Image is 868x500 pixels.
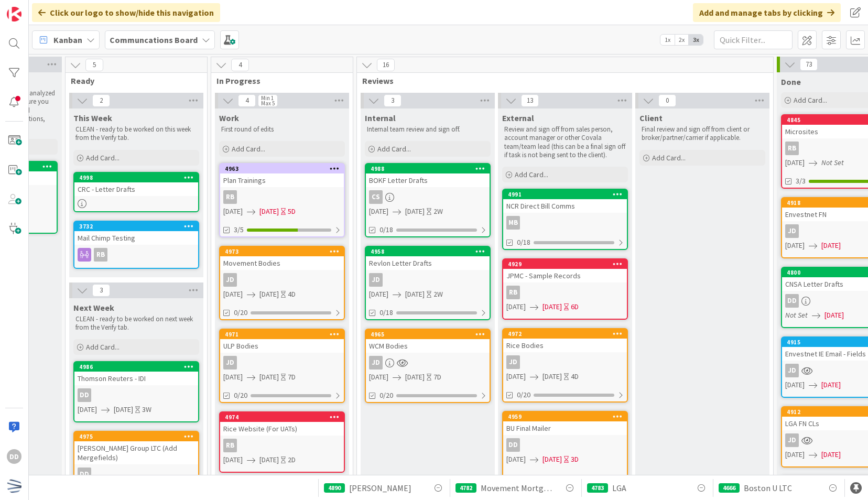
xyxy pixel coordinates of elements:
[288,289,296,300] div: 4D
[503,355,627,369] div: JD
[542,371,562,382] span: [DATE]
[7,449,21,464] div: DD
[366,247,490,270] div: 4958Revlon Letter Drafts
[369,206,388,217] span: [DATE]
[377,144,411,154] span: Add Card...
[92,94,110,107] span: 2
[78,388,91,402] div: DD
[74,173,198,182] div: 4998
[53,34,82,46] span: Kanban
[365,329,491,403] a: 4965WCM BodiesJD[DATE][DATE]7D0/20
[219,113,239,123] span: Work
[74,372,198,385] div: Thomson Reuters - IDI
[261,101,275,106] div: Max 5
[73,172,199,212] a: 4998CRC - Letter Drafts
[220,247,344,270] div: 4973Movement Bodies
[366,256,490,270] div: Revlon Letter Drafts
[220,339,344,353] div: ULP Bodies
[660,35,675,45] span: 1x
[785,433,799,447] div: JD
[366,273,490,287] div: JD
[223,289,243,300] span: [DATE]
[503,259,627,282] div: 4929JPMC - Sample Records
[433,289,443,300] div: 2W
[571,454,579,465] div: 3D
[221,125,343,134] p: First round of edits
[78,404,97,415] span: [DATE]
[366,339,490,353] div: WCM Bodies
[288,206,296,217] div: 5D
[689,35,703,45] span: 3x
[405,206,425,217] span: [DATE]
[220,273,344,287] div: JD
[259,206,279,217] span: [DATE]
[220,330,344,339] div: 4971
[234,390,247,401] span: 0/20
[639,113,663,123] span: Client
[821,449,841,460] span: [DATE]
[225,165,344,172] div: 4963
[744,482,792,494] span: Boston U LTC
[521,94,539,107] span: 13
[371,331,490,338] div: 4965
[506,454,526,465] span: [DATE]
[79,433,198,440] div: 4975
[238,94,256,107] span: 4
[785,224,799,238] div: JD
[517,237,530,248] span: 0/18
[365,246,491,320] a: 4958Revlon Letter DraftsJD[DATE][DATE]2W0/18
[821,240,841,251] span: [DATE]
[231,59,249,71] span: 4
[785,157,805,168] span: [DATE]
[75,315,197,332] p: CLEAN - ready to be worked on next week from the Verify tab.
[223,273,237,287] div: JD
[220,439,344,452] div: RB
[219,411,345,473] a: 4974Rice Website (For UATs)RB[DATE][DATE]2D
[379,224,393,235] span: 0/18
[508,191,627,198] div: 4991
[785,364,799,377] div: JD
[503,286,627,299] div: RB
[223,454,243,465] span: [DATE]
[223,190,237,204] div: RB
[714,30,793,49] input: Quick Filter...
[220,412,344,422] div: 4974
[75,125,197,143] p: CLEAN - ready to be worked on this week from the Verify tab.
[503,216,627,230] div: MB
[223,439,237,452] div: RB
[366,164,490,187] div: 4988BOKF Letter Drafts
[366,330,490,339] div: 4965
[259,289,279,300] span: [DATE]
[216,75,340,86] span: In Progress
[506,438,520,452] div: DD
[366,190,490,204] div: CS
[74,173,198,196] div: 4998CRC - Letter Drafts
[74,362,198,372] div: 4986
[225,414,344,421] div: 4974
[781,77,801,87] span: Done
[719,483,740,493] div: 4666
[234,224,244,235] span: 3/5
[7,479,21,493] img: avatar
[220,164,344,173] div: 4963
[508,413,627,420] div: 4959
[652,153,686,162] span: Add Card...
[142,404,151,415] div: 3W
[220,173,344,187] div: Plan Trainings
[362,75,760,86] span: Reviews
[85,59,103,71] span: 5
[379,307,393,318] span: 0/18
[225,331,344,338] div: 4971
[220,247,344,256] div: 4973
[571,371,579,382] div: 4D
[455,483,476,493] div: 4782
[369,372,388,383] span: [DATE]
[71,75,194,86] span: Ready
[371,165,490,172] div: 4988
[220,330,344,353] div: 4971ULP Bodies
[658,94,676,107] span: 0
[405,289,425,300] span: [DATE]
[503,190,627,199] div: 4991
[642,125,763,143] p: Final review and sign off from client or broker/partner/carrier if applicable.
[32,3,220,22] div: Click our logo to show/hide this navigation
